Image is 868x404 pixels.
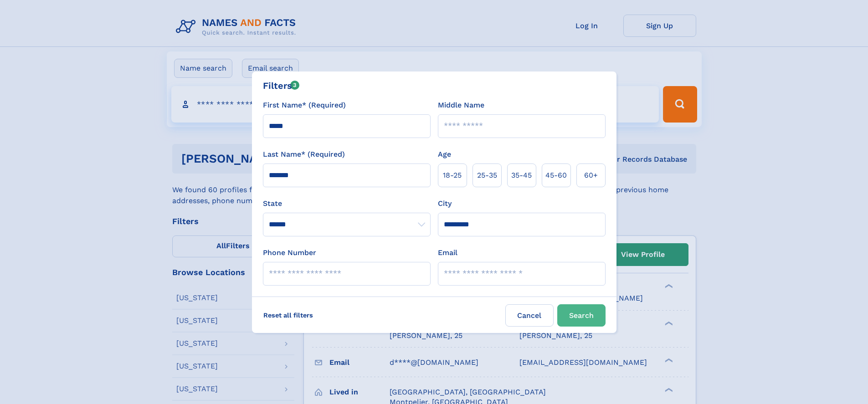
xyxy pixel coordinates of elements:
[438,149,451,160] label: Age
[438,100,484,111] label: Middle Name
[263,100,346,111] label: First Name* (Required)
[263,79,300,92] div: Filters
[511,170,532,181] span: 35‑45
[263,149,345,160] label: Last Name* (Required)
[477,170,497,181] span: 25‑35
[584,170,598,181] span: 60+
[545,170,567,181] span: 45‑60
[557,304,606,327] button: Search
[443,170,462,181] span: 18‑25
[263,247,316,258] label: Phone Number
[438,198,452,209] label: City
[263,198,431,209] label: State
[438,247,457,258] label: Email
[257,304,319,326] label: Reset all filters
[505,304,554,327] label: Cancel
